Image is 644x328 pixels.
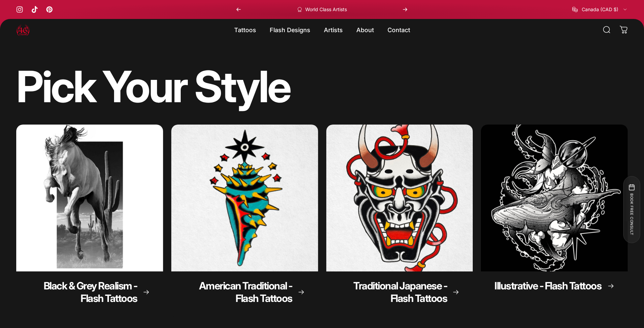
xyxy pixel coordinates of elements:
summary: About [350,23,381,37]
animate-element: Your [102,65,187,108]
span: Traditional Japanese - Flash Tattoos [353,280,447,305]
a: Illustrative - Flash Tattoos [481,125,628,319]
summary: Flash Designs [263,23,317,37]
a: 0 items [616,22,631,37]
a: Black & Grey Realism - Flash Tattoos [16,125,163,319]
nav: Primary [227,23,417,37]
animate-element: Style [194,65,290,108]
span: Illustrative - Flash Tattoos [494,280,601,292]
a: Traditional Japanese - Flash Tattoos [326,125,473,319]
span: Canada (CAD $) [582,6,618,13]
animate-element: Pick [16,65,95,108]
span: American Traditional - Flash Tattoos [199,280,292,305]
button: BOOK FREE CONSULT [623,176,640,243]
summary: Tattoos [227,23,263,37]
summary: Artists [317,23,350,37]
span: Black & Grey Realism - Flash Tattoos [44,280,137,305]
a: American Traditional - Flash Tattoos [171,125,318,319]
p: World Class Artists [305,6,347,13]
a: Contact [381,23,417,37]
